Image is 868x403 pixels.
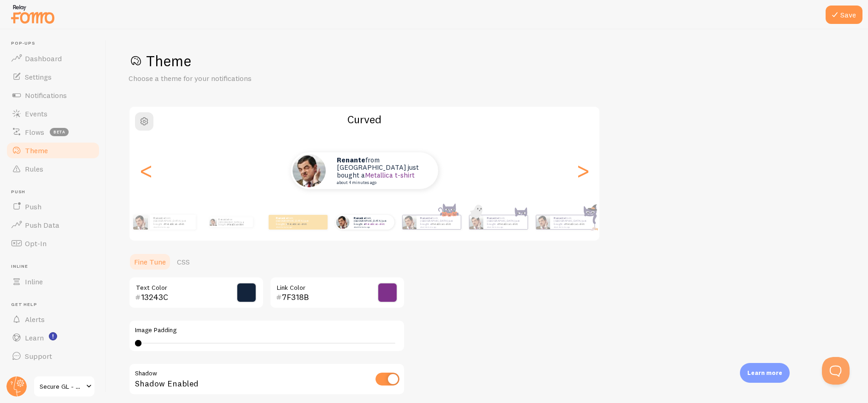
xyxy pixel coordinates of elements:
[276,216,313,228] p: from [GEOGRAPHIC_DATA] just bought a
[153,216,192,228] p: from [GEOGRAPHIC_DATA] just bought a
[354,216,391,228] p: from [GEOGRAPHIC_DATA] just bought a
[337,156,429,185] p: from [GEOGRAPHIC_DATA] just bought a
[354,216,365,220] strong: Renante
[129,73,350,84] p: Choose a theme for your notifications
[498,222,518,226] a: Metallica t-shirt
[133,215,148,230] img: Fomo
[287,222,307,226] a: Metallica t-shirt
[337,180,426,185] small: about 4 minutes ago
[153,216,165,220] strong: Renante
[6,328,100,347] a: Learn
[6,49,100,68] a: Dashboard
[141,138,152,204] div: Previous slide
[164,222,184,226] a: Metallica t-shirt
[49,332,57,340] svg: <p>Watch New Feature Tutorials!</p>
[577,138,588,204] div: Next slide
[487,226,523,228] small: about 4 minutes ago
[6,123,100,141] a: Flows beta
[50,128,69,136] span: beta
[469,215,483,229] img: Fomo
[554,216,591,228] p: from [GEOGRAPHIC_DATA] just bought a
[129,112,599,127] h2: Curved
[11,40,100,46] span: Pop-ups
[337,155,365,164] strong: Renante
[554,226,590,228] small: about 4 minutes ago
[171,253,195,271] a: CSS
[33,375,95,397] a: Secure GL - Gut-[MEDICAL_DATA] Solution
[25,220,59,230] span: Push Data
[153,226,191,228] small: about 4 minutes ago
[11,302,100,308] span: Get Help
[228,223,243,226] a: Metallica t-shirt
[565,222,585,226] a: Metallica t-shirt
[6,141,100,160] a: Theme
[747,368,782,377] p: Learn more
[25,202,41,211] span: Push
[218,217,249,227] p: from [GEOGRAPHIC_DATA] just bought a
[276,216,287,220] strong: Renante
[536,215,550,229] img: Fomo
[822,357,850,385] iframe: Help Scout Beacon - Open
[276,226,312,228] small: about 4 minutes ago
[6,197,100,216] a: Push
[25,146,48,155] span: Theme
[6,160,100,178] a: Rules
[365,171,415,179] a: Metallica t-shirt
[25,333,44,342] span: Learn
[40,381,83,392] span: Secure GL - Gut-[MEDICAL_DATA] Solution
[6,68,100,86] a: Settings
[25,109,47,118] span: Events
[6,234,100,253] a: Opt-In
[25,127,44,137] span: Flows
[25,54,62,63] span: Dashboard
[6,310,100,328] a: Alerts
[11,189,100,195] span: Push
[129,52,846,70] h1: Theme
[6,272,100,291] a: Inline
[25,277,43,286] span: Inline
[209,219,217,226] img: Fomo
[6,216,100,234] a: Push Data
[354,226,390,228] small: about 4 minutes ago
[336,215,349,229] img: Fomo
[129,363,405,397] div: Shadow Enabled
[420,226,456,228] small: about 4 minutes ago
[554,216,565,220] strong: Renante
[487,216,499,220] strong: Renante
[25,315,45,324] span: Alerts
[487,216,524,228] p: from [GEOGRAPHIC_DATA] just bought a
[6,86,100,104] a: Notifications
[740,363,790,383] div: Learn more
[25,164,43,173] span: Rules
[431,222,451,226] a: Metallica t-shirt
[135,326,399,334] label: Image Padding
[420,216,457,228] p: from [GEOGRAPHIC_DATA] just bought a
[402,215,416,229] img: Fomo
[6,347,100,365] a: Support
[11,264,100,270] span: Inline
[10,2,56,26] img: fomo-relay-logo-orange.svg
[129,253,171,271] a: Fine Tune
[25,91,67,100] span: Notifications
[25,72,52,81] span: Settings
[6,104,100,123] a: Events
[365,222,385,226] a: Metallica t-shirt
[293,154,326,187] img: Fomo
[218,218,228,221] strong: Renante
[420,216,432,220] strong: Renante
[25,351,52,361] span: Support
[25,239,47,248] span: Opt-In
